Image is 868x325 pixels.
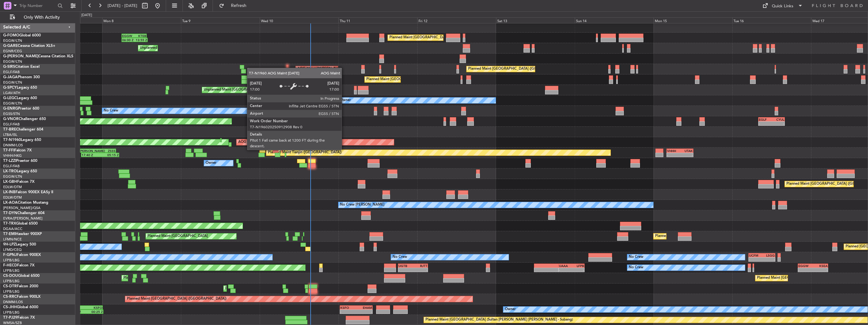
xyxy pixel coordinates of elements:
[134,34,146,38] div: KTEB
[3,169,37,173] a: LX-TROLegacy 650
[3,143,23,148] a: DNMM/LOS
[3,70,20,74] a: EGLF/FAB
[123,273,223,283] div: Planned Maint [GEOGRAPHIC_DATA] ([GEOGRAPHIC_DATA])
[3,80,22,85] a: EGGW/LTN
[3,75,18,79] span: G-JAGA
[3,54,73,58] a: G-[PERSON_NAME]Cessna Citation XLS
[3,101,22,106] a: EGGW/LTN
[3,180,34,184] a: LX-GBHFalcon 7X
[575,17,654,23] div: Sun 14
[772,118,784,121] div: CYUL
[3,107,39,111] a: G-ENRGPraetor 600
[3,305,17,309] span: CS-JHH
[732,17,811,23] div: Tue 16
[3,34,19,37] span: G-FOMO
[3,211,17,215] span: T7-DYN
[399,268,413,272] div: -
[7,12,69,22] button: Only With Activity
[3,164,20,169] a: EGLF/FAB
[3,185,22,189] a: EDLW/DTM
[3,112,20,116] a: EGSS/STN
[122,34,134,38] div: EGGW
[667,149,680,153] div: VHHH
[226,3,252,8] span: Refresh
[122,38,134,42] div: 06:00 Z
[3,75,40,79] a: G-JAGAPhenom 300
[3,289,20,294] a: LFPB/LBG
[3,237,22,242] a: LFMN/NCE
[3,279,20,284] a: LFPB/LBG
[147,232,208,241] div: Planned Maint [GEOGRAPHIC_DATA]
[297,64,345,74] div: AOG Maint [PERSON_NAME]
[3,159,37,163] a: T7-LZZIPraetor 600
[468,64,568,74] div: Planned Maint [GEOGRAPHIC_DATA] ([GEOGRAPHIC_DATA])
[127,294,226,304] div: Planned Maint [GEOGRAPHIC_DATA] ([GEOGRAPHIC_DATA])
[19,1,56,10] input: Trip Number
[3,180,17,184] span: LX-GBH
[3,206,40,210] a: [PERSON_NAME]/QSA
[3,65,15,69] span: G-SIRS
[135,38,147,42] div: 13:55 Z
[104,106,118,116] div: No Crew
[762,253,774,257] div: LSGG
[3,190,15,194] span: LX-INB
[3,44,18,48] span: G-GARE
[749,258,762,261] div: -
[572,264,584,268] div: LFPB
[3,174,22,179] a: EGGW/LTN
[3,310,20,315] a: LFPB/LBG
[798,268,813,272] div: -
[629,263,643,272] div: No Crew
[356,306,372,309] div: EHAM
[340,306,356,309] div: KSFO
[399,264,413,268] div: UGTB
[3,54,38,58] span: G-[PERSON_NAME]
[3,222,38,226] a: T7-TRXGlobal 6500
[3,253,17,257] span: F-GPNJ
[559,268,571,272] div: -
[3,159,16,163] span: T7-LZZI
[3,138,41,142] a: T7-N1960Legacy 650
[206,158,216,168] div: Owner
[3,195,22,200] a: EDLW/DTM
[86,310,102,314] div: 00:25 Z
[238,137,309,147] div: AOG Maint London ([GEOGRAPHIC_DATA])
[340,200,384,210] div: No Crew [PERSON_NAME]
[338,17,417,23] div: Thu 11
[3,268,20,273] a: LFPB/LBG
[3,222,16,226] span: T7-TRX
[759,1,806,11] button: Quick Links
[3,65,40,69] a: G-SIRSCitation Excel
[3,34,41,37] a: G-FOMOGlobal 6000
[3,91,20,95] a: LGAV/ATH
[3,149,32,152] a: T7-FFIFalcon 7X
[413,264,427,268] div: RJTT
[772,3,793,10] div: Quick Links
[356,310,372,314] div: -
[393,252,407,262] div: No Crew
[3,284,17,288] span: CS-DTR
[3,49,22,54] a: EGNR/CEG
[3,169,17,173] span: LX-TRO
[762,258,774,261] div: -
[216,1,254,11] button: Refresh
[3,300,23,304] a: DNMM/LOS
[413,268,427,272] div: -
[108,3,137,9] span: [DATE] - [DATE]
[3,44,55,48] a: G-GARECessna Citation XLS+
[559,264,571,268] div: UAAA
[3,86,37,90] a: G-SPCYLegacy 650
[81,13,92,18] div: [DATE]
[3,305,38,309] a: CS-JHHGlobal 6000
[3,107,18,111] span: G-ENRG
[680,149,693,153] div: UTAK
[3,295,40,299] a: CS-RRCFalcon 900LX
[3,122,20,127] a: EGLF/FAB
[3,243,16,246] span: 9H-LPZ
[772,122,784,125] div: -
[366,75,466,84] div: Planned Maint [GEOGRAPHIC_DATA] ([GEOGRAPHIC_DATA])
[3,132,17,137] a: LTBA/ISL
[3,138,21,142] span: T7-N1960
[3,274,18,278] span: CS-DOU
[813,264,828,268] div: KSEA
